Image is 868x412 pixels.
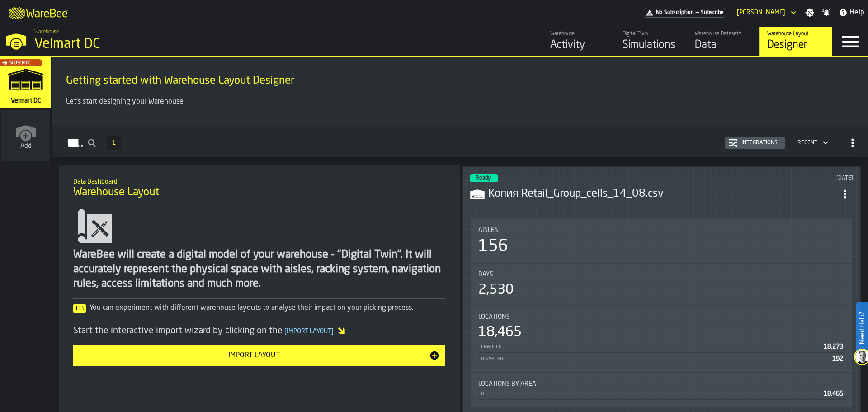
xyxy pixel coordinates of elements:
[73,248,445,291] div: WareBee will create a digital model of your warehouse - "Digital Twin". It will accurately repres...
[695,38,752,52] div: Data
[478,388,845,400] div: StatList-item-0
[73,325,445,337] div: Start the interactive import wizard by clicking on the
[52,57,868,125] div: ItemListCard-
[1,110,50,162] a: link-to-/wh/new
[9,61,31,66] span: Subscribe
[849,7,864,18] span: Help
[767,31,825,37] div: Warehouse Layout
[471,306,852,372] div: stat-Locations
[478,324,522,341] div: 18,465
[478,282,514,298] div: 2,530
[476,175,491,181] span: Ready
[66,74,294,88] span: Getting started with Warehouse Layout Designer
[52,125,868,157] h2: button-Layouts
[73,345,445,366] button: button-Import Layout
[478,227,845,234] div: Title
[73,185,159,200] span: Warehouse Layout
[644,8,726,18] a: link-to-/wh/i/f27944ef-e44e-4cb8-aca8-30c52093261f/pricing/
[478,313,845,321] div: Title
[66,172,453,204] div: title-Warehouse Layout
[818,8,835,17] label: button-toggle-Notifications
[478,237,508,256] div: 156
[480,391,820,397] div: 0
[478,271,845,278] div: Title
[797,140,817,146] div: DropdownMenuValue-4
[478,341,845,353] div: StatList-item-Enabled
[478,313,510,321] span: Locations
[623,31,680,37] div: Digital Twin
[676,175,853,181] div: Updated: 8/14/2025, 2:33:50 PM Created: 8/14/2025, 2:33:14 PM
[832,27,868,56] label: button-toggle-Menu
[542,27,615,56] a: link-to-/wh/i/f27944ef-e44e-4cb8-aca8-30c52093261f/feed/
[802,8,818,17] label: button-toggle-Settings
[471,373,852,407] div: stat-Locations by Area
[284,328,287,335] span: [
[794,137,830,148] div: DropdownMenuValue-4
[59,64,861,96] div: title-Getting started with Warehouse Layout Designer
[20,142,32,150] span: Add
[480,356,829,362] div: Disabled
[835,7,868,18] label: button-toggle-Help
[733,7,798,18] div: DropdownMenuValue-Anton Hikal
[623,38,680,52] div: Simulations
[470,174,498,182] div: status-3 2
[488,187,837,201] h3: Копия Retail_Group_cells_14_08.csv
[737,9,785,16] div: DropdownMenuValue-Anton Hikal
[687,27,759,56] a: link-to-/wh/i/f27944ef-e44e-4cb8-aca8-30c52093261f/data
[471,219,852,263] div: stat-Aisles
[478,380,845,388] div: Title
[0,57,51,110] a: link-to-/wh/i/f27944ef-e44e-4cb8-aca8-30c52093261f/simulations
[79,350,429,361] div: Import Layout
[615,27,687,56] a: link-to-/wh/i/f27944ef-e44e-4cb8-aca8-30c52093261f/simulations
[478,227,498,234] span: Aisles
[73,304,86,313] span: Tip:
[656,9,694,16] span: No Subscription
[478,380,536,388] span: Locations by Area
[550,38,608,52] div: Activity
[550,31,608,37] div: Warehouse
[759,27,832,56] a: link-to-/wh/i/f27944ef-e44e-4cb8-aca8-30c52093261f/designer
[34,29,59,35] span: Warehouse
[644,8,726,18] div: Menu Subscription
[112,140,116,146] span: 1
[73,176,445,185] h2: Sub Title
[103,136,125,150] div: ButtonLoadMore-Load More-Prev-First-Last
[471,264,852,305] div: stat-Bays
[478,271,493,278] span: Bays
[66,72,854,74] h2: Sub Title
[73,303,445,313] div: You can experiment with different warehouse layouts to analyse their impact on your picking process.
[283,328,335,335] span: Import Layout
[857,303,867,353] label: Need Help?
[695,31,752,37] div: Warehouse Datasets
[767,38,825,52] div: Designer
[331,328,334,335] span: ]
[66,96,854,107] p: Let's start designing your Warehouse
[696,9,699,16] span: —
[480,344,820,350] div: Enabled
[701,9,724,16] span: Subscribe
[832,356,843,362] span: 192
[34,36,278,52] div: Velmart DC
[725,137,785,149] button: button-Integrations
[824,344,843,350] span: 18,273
[470,218,853,409] section: card-LayoutDashboardCard
[738,140,781,146] div: Integrations
[824,391,843,397] span: 18,465
[478,353,845,365] div: StatList-item-Disabled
